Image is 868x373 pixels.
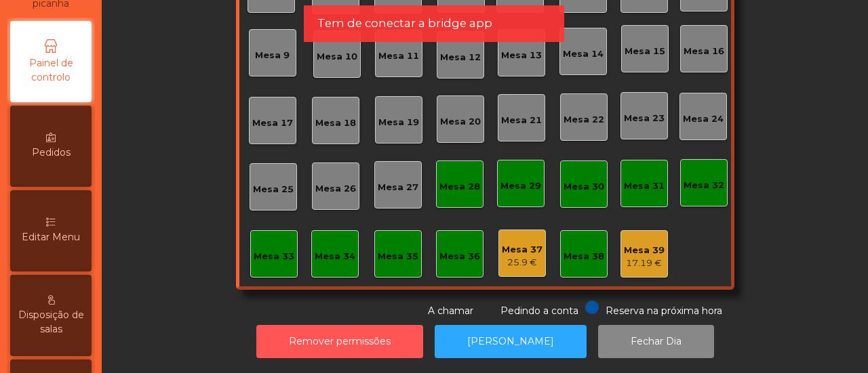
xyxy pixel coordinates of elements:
div: Mesa 24 [683,112,724,126]
div: 25.9 € [502,256,542,269]
span: Tem de conectar a bridge app [317,15,492,32]
div: Mesa 31 [624,179,665,193]
div: Mesa 39 [624,244,665,257]
div: Mesa 20 [440,115,481,129]
div: Mesa 33 [254,250,294,263]
span: Pedindo a conta [500,305,578,317]
div: Mesa 34 [315,250,355,263]
div: Mesa 29 [500,179,541,193]
button: Remover permissões [256,325,423,358]
div: Mesa 35 [378,250,418,263]
div: Mesa 21 [501,114,542,127]
div: Mesa 30 [564,180,604,194]
div: Mesa 25 [253,183,294,196]
span: A chamar [428,305,473,317]
div: Mesa 12 [440,51,481,64]
div: Mesa 17 [252,116,293,130]
div: Mesa 9 [255,49,290,62]
div: Mesa 14 [563,47,604,61]
div: Mesa 13 [501,49,542,62]
button: [PERSON_NAME] [435,325,587,358]
div: Mesa 15 [625,45,665,58]
span: Editar Menu [22,230,80,244]
span: Reserva na próxima hora [606,305,722,317]
div: Mesa 37 [502,243,542,257]
span: Painel de controlo [14,56,88,85]
div: Mesa 22 [564,113,604,127]
div: Mesa 23 [624,112,665,125]
div: Mesa 10 [317,50,357,64]
div: Mesa 19 [378,116,419,129]
div: Mesa 32 [684,179,724,192]
button: Fechar Dia [598,325,714,358]
div: Mesa 18 [315,116,356,130]
div: Mesa 11 [378,49,419,63]
div: Mesa 26 [315,182,356,196]
div: Mesa 36 [439,250,480,263]
div: Mesa 38 [564,250,604,263]
div: Mesa 28 [439,180,480,194]
span: Disposição de salas [14,308,88,336]
span: Pedidos [32,146,71,160]
div: Mesa 16 [684,45,724,58]
div: 17.19 € [624,257,665,270]
div: Mesa 27 [378,181,418,194]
